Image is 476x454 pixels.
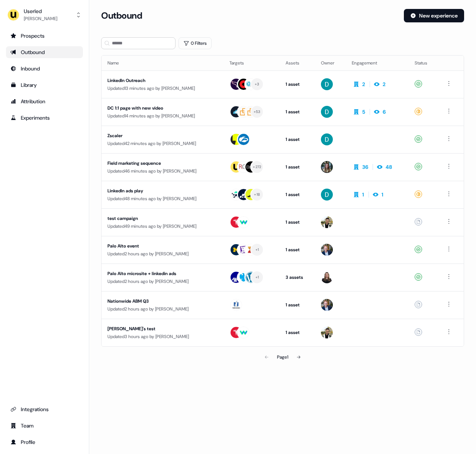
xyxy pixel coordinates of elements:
div: 6 [383,108,386,116]
div: 1 asset [286,108,309,116]
a: Go to outbound experience [6,46,83,58]
div: Inbound [10,65,78,72]
div: Updated 46 minutes ago by [PERSON_NAME] [107,167,218,175]
a: Go to team [6,420,83,432]
div: Page 1 [277,353,288,361]
a: Go to experiments [6,112,83,124]
div: 1 asset [286,246,309,253]
div: Palo Alto microsite + linkedin ads [107,270,218,277]
a: Go to profile [6,436,83,448]
div: + 1 [255,274,259,281]
div: Outbound [10,48,78,56]
div: 1 asset [286,301,309,309]
div: 3 assets [286,274,309,281]
div: + 272 [253,164,261,170]
th: Owner [315,56,345,70]
button: Userled[PERSON_NAME] [6,6,83,24]
th: Assets [280,56,315,70]
a: Go to Inbound [6,63,83,75]
div: LinkedIn Outreach [107,77,218,84]
div: 1 asset [286,163,309,171]
th: Targets [223,56,279,70]
th: Name [102,56,223,70]
div: Updated 3 hours ago by [PERSON_NAME] [107,333,218,340]
div: 1 asset [286,329,309,336]
div: 1 asset [286,81,309,88]
div: 5 [362,108,365,116]
div: 48 [386,163,392,171]
a: Go to integrations [6,403,83,415]
button: 0 Filters [178,37,212,49]
img: Geneviève [321,271,333,283]
div: Integrations [10,406,78,413]
div: Updated 48 minutes ago by [PERSON_NAME] [107,195,218,202]
div: Profile [10,438,78,446]
div: DC 1:1 page with new video [107,104,218,112]
img: Yann [321,244,333,256]
div: Library [10,81,78,89]
div: Updated 49 minutes ago by [PERSON_NAME] [107,223,218,230]
div: Field marketing sequence [107,160,218,167]
div: + 53 [254,108,261,115]
div: Userled [24,7,57,15]
div: Updated 42 minutes ago by [PERSON_NAME] [107,140,218,147]
div: Updated 13 minutes ago by [PERSON_NAME] [107,85,218,92]
div: Updated 2 hours ago by [PERSON_NAME] [107,278,218,285]
div: Team [10,422,78,429]
div: Attribution [10,98,78,105]
h3: Outbound [101,10,142,21]
a: Go to attribution [6,95,83,107]
th: Engagement [346,56,409,70]
img: Zsolt [321,327,333,338]
div: + 18 [254,191,260,198]
div: Updated 2 hours ago by [PERSON_NAME] [107,305,218,313]
img: Yann [321,299,333,311]
img: Zsolt [321,216,333,228]
div: Experiments [10,114,78,122]
div: + 1 [255,246,259,253]
a: Go to prospects [6,30,83,42]
div: [PERSON_NAME] [24,15,57,22]
div: 1 asset [286,136,309,143]
img: David [321,189,333,201]
div: test campaign [107,215,218,222]
div: 1 [382,191,383,198]
div: 1 asset [286,218,309,226]
div: [PERSON_NAME]'s test [107,325,218,332]
div: 36 [362,163,368,171]
div: LinkedIn ads play [107,187,218,195]
div: 2 [383,81,386,88]
div: Nationwide ABM Q3 [107,297,218,305]
img: Charlotte [321,161,333,173]
th: Status [409,56,438,70]
div: + 3 [255,81,260,88]
div: 1 [362,191,364,198]
img: David [321,133,333,145]
div: Zscaler [107,132,218,139]
img: David [321,78,333,90]
div: Prospects [10,32,78,40]
a: Go to templates [6,79,83,91]
div: 2 [362,81,365,88]
div: Palo Alto event [107,242,218,250]
button: New experience [404,9,464,22]
div: Updated 14 minutes ago by [PERSON_NAME] [107,112,218,120]
div: 1 asset [286,191,309,198]
div: Updated 2 hours ago by [PERSON_NAME] [107,250,218,258]
img: David [321,106,333,118]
